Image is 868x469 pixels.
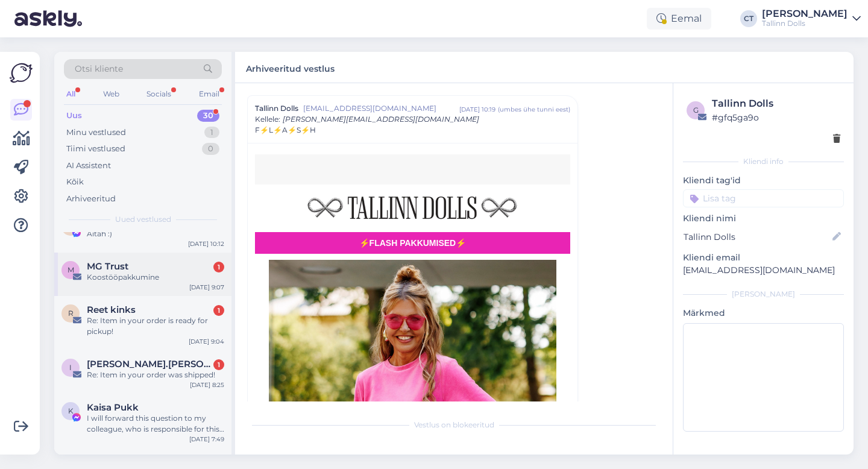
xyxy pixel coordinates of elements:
span: M [68,265,74,274]
div: [DATE] 8:25 [190,380,224,389]
div: Tallinn Dolls [712,96,840,111]
div: Socials [144,86,174,102]
div: 0 [202,143,219,155]
div: AI Assistent [66,160,111,172]
input: Lisa tag [683,189,844,207]
input: Lisa nimi [684,230,830,244]
div: Minu vestlused [66,127,126,139]
span: Reet kinks [87,304,136,315]
p: Märkmed [683,307,844,319]
span: R [68,309,74,318]
div: 1 [213,262,224,272]
div: 1 [213,359,224,370]
img: 5bde5e54-69a2-44ee-ab2d-622ea800ddb7.png [266,190,559,225]
div: Re: Item in your order was shipped! [87,370,224,380]
div: 30 [197,110,219,122]
div: Arhiveeritud [66,193,116,205]
div: I will forward this question to my colleague, who is responsible for this. The reply will be here... [87,413,224,435]
a: [PERSON_NAME]Tallinn Dolls [762,9,861,28]
span: Kellele : [255,115,280,124]
span: Vestlus on blokeeritud [414,420,494,430]
span: F⚡L⚡A⚡S⚡H [255,125,316,136]
span: K [68,406,74,415]
div: [DATE] 10:12 [188,239,224,248]
div: [DATE] 7:49 [189,435,224,444]
p: Kliendi nimi [683,212,844,225]
p: [EMAIL_ADDRESS][DOMAIN_NAME] [683,264,844,277]
div: CT [740,10,757,27]
div: 1 [204,127,219,139]
div: Kõik [66,176,84,188]
div: Web [101,86,122,102]
span: [EMAIL_ADDRESS][DOMAIN_NAME] [303,103,459,114]
span: [PERSON_NAME][EMAIL_ADDRESS][DOMAIN_NAME] [283,115,479,124]
span: Uued vestlused [115,214,171,225]
span: MG Trust [87,261,128,272]
span: Kaisa Pukk [87,402,139,413]
div: Kliendi info [683,156,844,167]
div: Re: Item in your order is ready for pickup! [87,315,224,337]
div: Email [197,86,222,102]
div: [PERSON_NAME] [683,289,844,300]
div: Tallinn Dolls [762,19,848,28]
div: Aitäh :) [87,228,224,239]
div: [DATE] 9:07 [189,283,224,292]
span: Otsi kliente [75,63,123,75]
div: # gfq5ga9o [712,111,840,124]
div: [PERSON_NAME] [762,9,848,19]
span: inger.sillaots [87,359,212,370]
img: Askly Logo [10,61,33,84]
div: [DATE] 10:19 [459,105,495,114]
span: i [69,363,72,372]
p: Kliendi tag'id [683,174,844,187]
span: ⚡FLASH PAKKUMISED⚡ [359,238,467,248]
div: Eemal [647,8,711,30]
div: Tiimi vestlused [66,143,125,155]
div: All [64,86,78,102]
p: Kliendi email [683,251,844,264]
span: Tallinn Dolls [255,103,298,114]
div: Koostööpakkumine [87,272,224,283]
div: ( umbes ühe tunni eest ) [498,105,570,114]
div: 1 [213,305,224,316]
span: g [693,105,699,115]
div: Uus [66,110,82,122]
label: Arhiveeritud vestlus [246,59,335,75]
div: [DATE] 9:04 [189,337,224,346]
